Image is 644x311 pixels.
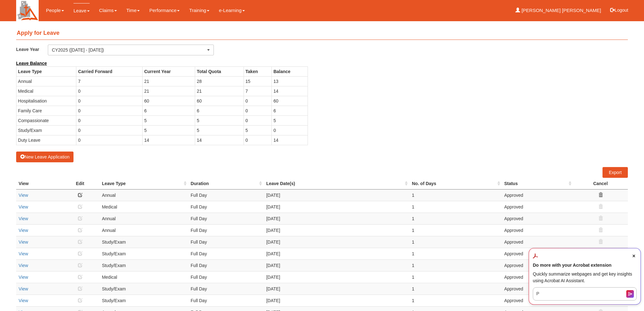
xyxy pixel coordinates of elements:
td: 0 [244,135,271,145]
td: 6 [143,106,195,115]
td: Approved [502,259,573,271]
a: Export [603,167,628,178]
a: e-Learning [219,3,245,18]
td: 0 [76,115,143,125]
th: View [16,178,61,190]
td: Medical [99,201,188,213]
td: 13 [272,76,308,86]
td: Annual [16,76,76,86]
td: [DATE] [264,201,409,213]
td: Full Day [188,283,264,295]
td: Study/Exam [99,248,188,259]
td: 1 [409,236,502,248]
td: 1 [409,189,502,201]
td: 0 [76,106,143,115]
td: [DATE] [264,224,409,236]
td: Study/Exam [99,295,188,306]
a: View [19,193,28,198]
td: 0 [76,135,143,145]
td: 21 [143,86,195,96]
td: Study/Exam [16,125,76,135]
a: View [19,286,28,291]
td: Full Day [188,189,264,201]
td: Family Care [16,106,76,115]
a: Claims [99,3,117,18]
td: [DATE] [264,189,409,201]
h4: Apply for Leave [16,27,628,40]
td: 0 [76,125,143,135]
td: 7 [76,76,143,86]
td: 1 [409,201,502,213]
th: Edit [61,178,99,190]
td: 60 [195,96,244,106]
td: 1 [409,248,502,259]
a: Performance [149,3,180,18]
td: 1 [409,283,502,295]
td: 1 [409,271,502,283]
td: 0 [272,125,308,135]
td: Full Day [188,236,264,248]
td: 0 [244,96,271,106]
th: Current Year [143,66,195,76]
td: [DATE] [264,248,409,259]
td: Full Day [188,248,264,259]
td: Full Day [188,224,264,236]
td: Full Day [188,259,264,271]
td: Annual [99,213,188,224]
td: [DATE] [264,271,409,283]
td: Study/Exam [99,236,188,248]
td: 21 [195,86,244,96]
td: 14 [195,135,244,145]
td: 0 [76,86,143,96]
td: [DATE] [264,283,409,295]
td: 14 [272,135,308,145]
td: Full Day [188,201,264,213]
b: Leave Balance [16,61,47,66]
td: 6 [272,106,308,115]
td: 5 [195,125,244,135]
td: Approved [502,201,573,213]
a: People [46,3,64,18]
td: Full Day [188,213,264,224]
td: Approved [502,189,573,201]
a: View [19,204,28,209]
th: Balance [272,66,308,76]
button: Logout [606,3,633,18]
td: Medical [16,86,76,96]
th: Total Quota [195,66,244,76]
label: Leave Year [16,45,48,54]
td: Approved [502,271,573,283]
td: 60 [143,96,195,106]
th: Cancel [573,178,628,190]
td: 14 [143,135,195,145]
th: Carried Forward [76,66,143,76]
th: Duration : activate to sort column ascending [188,178,264,190]
td: 28 [195,76,244,86]
td: 0 [244,106,271,115]
div: CY2025 ([DATE] - [DATE]) [52,47,206,53]
td: 1 [409,213,502,224]
a: Leave [73,3,90,18]
td: Study/Exam [99,259,188,271]
td: Annual [99,189,188,201]
a: View [19,263,28,268]
a: View [19,298,28,303]
th: Leave Type [16,66,76,76]
a: Time [126,3,140,18]
td: Approved [502,295,573,306]
td: 5 [143,125,195,135]
td: 15 [244,76,271,86]
button: New Leave Application [16,152,74,162]
a: Training [189,3,209,18]
a: View [19,216,28,221]
td: 1 [409,295,502,306]
td: Approved [502,213,573,224]
th: No. of Days : activate to sort column ascending [409,178,502,190]
td: 5 [143,115,195,125]
td: 1 [409,259,502,271]
a: View [19,275,28,280]
th: Status : activate to sort column ascending [502,178,573,190]
td: 5 [195,115,244,125]
td: [DATE] [264,236,409,248]
td: Hospitalisation [16,96,76,106]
